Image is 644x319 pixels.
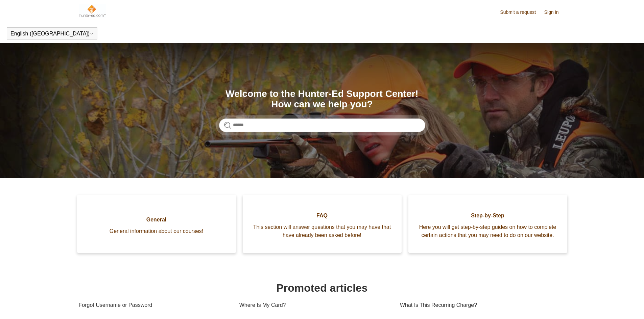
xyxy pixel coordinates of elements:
[219,118,425,132] input: Search
[243,195,402,253] a: FAQ This section will answer questions that you may have that have already been asked before!
[500,9,543,16] a: Submit a request
[544,9,566,16] a: Sign in
[219,89,425,110] h1: Welcome to the Hunter-Ed Support Center! How can we help you?
[419,223,557,239] span: Here you will get step-by-step guides on how to complete certain actions that you may need to do ...
[87,216,226,224] span: General
[253,212,391,220] span: FAQ
[77,195,236,253] a: General General information about our courses!
[10,31,94,37] button: English ([GEOGRAPHIC_DATA])
[79,296,229,314] a: Forgot Username or Password
[400,296,560,314] a: What Is This Recurring Charge?
[239,296,390,314] a: Where Is My Card?
[419,212,557,220] span: Step-by-Step
[79,280,566,296] h1: Promoted articles
[253,223,391,239] span: This section will answer questions that you may have that have already been asked before!
[408,195,567,253] a: Step-by-Step Here you will get step-by-step guides on how to complete certain actions that you ma...
[87,227,226,235] span: General information about our courses!
[79,4,106,18] img: Hunter-Ed Help Center home page
[600,296,639,314] div: Chat Support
